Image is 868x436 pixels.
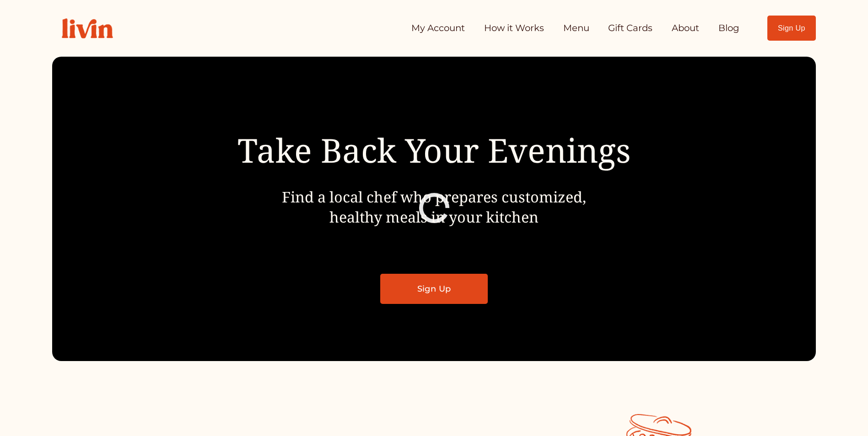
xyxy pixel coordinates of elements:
[411,19,465,37] a: My Account
[380,274,488,304] a: Sign Up
[282,186,586,227] span: Find a local chef who prepares customized, healthy meals in your kitchen
[767,16,816,41] a: Sign Up
[484,19,544,37] a: How it Works
[672,19,699,37] a: About
[52,9,123,48] img: Livin
[608,19,652,37] a: Gift Cards
[237,128,631,172] span: Take Back Your Evenings
[718,19,739,37] a: Blog
[563,19,589,37] a: Menu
